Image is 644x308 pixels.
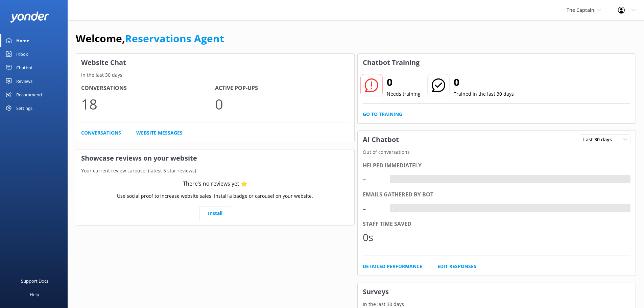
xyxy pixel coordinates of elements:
[30,288,39,301] div: Help
[136,129,183,137] a: Website Messages
[81,93,215,115] p: 18
[363,161,631,170] div: Helped immediately
[16,88,42,101] div: Recommend
[215,84,349,93] h4: Active Pop-ups
[10,11,49,23] img: yonder-white-logo.png
[81,84,215,93] h4: Conversations
[358,148,636,156] p: Out of conversations
[358,283,636,301] h3: Surveys
[363,171,383,187] div: -
[125,31,224,45] a: Reservations Agent
[76,149,354,167] h3: Showcase reviews on your website
[76,30,224,47] h1: Welcome,
[16,74,32,88] div: Reviews
[76,167,354,174] p: Your current review carousel (latest 5 star reviews)
[21,274,48,288] div: Support Docs
[454,74,514,90] h2: 0
[215,93,349,115] p: 0
[437,263,476,270] a: Edit Responses
[199,207,231,220] a: Install
[363,190,631,199] div: Emails gathered by bot
[16,47,28,61] div: Inbox
[81,129,121,137] a: Conversations
[390,204,395,213] div: -
[358,301,636,308] p: In the last 30 days
[76,54,354,71] h3: Website Chat
[76,71,354,79] p: In the last 30 days
[583,136,616,143] span: Last 30 days
[387,74,421,90] h2: 0
[454,90,514,98] p: Trained in the last 30 days
[387,90,421,98] p: Needs training
[363,200,383,216] div: -
[567,7,594,13] span: The Captain
[363,263,422,270] a: Detailed Performance
[390,175,395,184] div: -
[16,61,33,74] div: Chatbot
[363,111,402,118] a: Go to Training
[183,180,247,188] div: There’s no reviews yet ⭐
[16,34,29,47] div: Home
[358,54,425,71] h3: Chatbot Training
[363,220,631,229] div: Staff time saved
[363,229,383,245] div: 0s
[16,101,32,115] div: Settings
[358,131,404,148] h3: AI Chatbot
[117,192,313,200] p: Use social proof to increase website sales. Install a badge or carousel on your website.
